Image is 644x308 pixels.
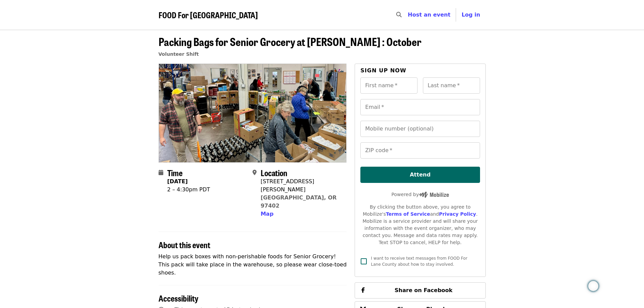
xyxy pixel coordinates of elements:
div: [STREET_ADDRESS][PERSON_NAME] [261,177,341,194]
img: Powered by Mobilize [419,192,449,198]
span: Log in [461,11,480,18]
i: calendar icon [159,169,163,176]
a: [GEOGRAPHIC_DATA], OR 97402 [261,194,337,209]
input: Search [406,7,411,23]
div: By clicking the button above, you agree to Mobilize's and . Mobilize is a service provider and wi... [360,204,480,246]
span: Map [261,211,273,217]
span: Packing Bags for Senior Grocery at [PERSON_NAME] : October [159,33,422,49]
button: Attend [360,167,480,183]
strong: [DATE] [167,178,188,185]
span: Location [261,167,287,179]
a: Terms of Service [386,211,430,217]
span: Powered by [391,192,449,197]
button: Map [261,210,273,218]
a: Host an event [408,11,450,18]
span: Accessibility [159,292,198,304]
input: Email [360,99,480,115]
span: FOOD For [GEOGRAPHIC_DATA] [159,9,258,21]
span: Sign up now [360,67,406,74]
i: map-marker-alt icon [253,169,257,176]
button: Share on Facebook [355,282,485,299]
a: Volunteer Shift [159,51,199,57]
span: I want to receive text messages from FOOD For Lane County about how to stay involved. [371,256,467,267]
a: Privacy Policy [439,211,476,217]
img: Packing Bags for Senior Grocery at Bailey Hill : October organized by FOOD For Lane County [159,64,347,162]
a: FOOD For [GEOGRAPHIC_DATA] [159,10,258,20]
input: First name [360,77,418,94]
p: Help us pack boxes with non-perishable foods for Senior Grocery! This pack will take place in the... [159,253,347,277]
button: Log in [456,8,485,22]
input: Last name [423,77,480,94]
input: ZIP code [360,142,480,159]
span: Time [167,167,183,179]
i: search icon [396,11,402,18]
input: Mobile number (optional) [360,121,480,137]
span: About this event [159,239,210,251]
div: 2 – 4:30pm PDT [167,186,210,194]
span: Share on Facebook [395,287,452,293]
